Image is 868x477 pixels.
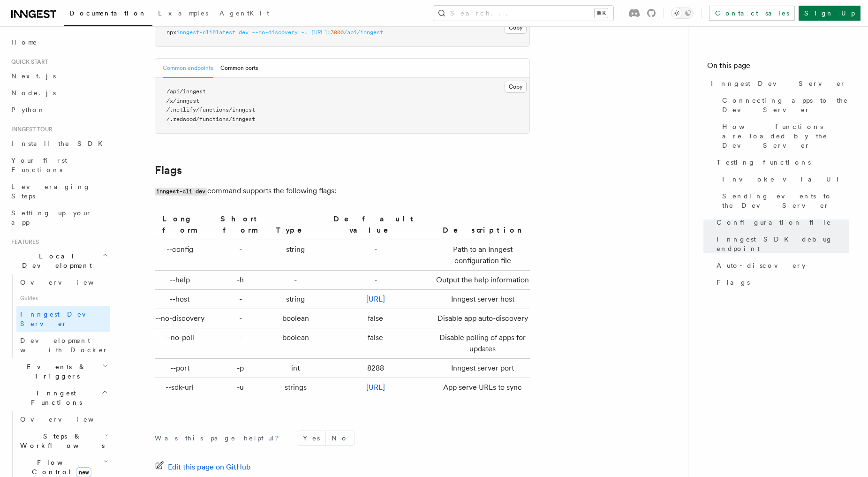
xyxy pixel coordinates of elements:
button: Toggle dark mode [671,8,694,19]
a: How functions are loaded by the Dev Server [718,118,849,154]
a: Auto-discovery [713,257,849,274]
td: - [209,328,272,359]
td: - [209,240,272,271]
span: Node.js [11,89,56,97]
span: Sending events to the Dev Server [722,191,849,210]
span: Features [8,238,39,246]
span: Local Development [8,251,102,270]
a: Sign Up [799,6,860,21]
strong: Description [443,226,522,235]
span: Inngest Dev Server [711,79,846,88]
td: --sdk-url [155,378,209,397]
td: - [319,271,432,290]
a: Connecting apps to the Dev Server [718,92,849,118]
span: [URL]: [311,29,331,36]
td: 8288 [319,359,432,378]
a: [URL] [366,383,385,392]
span: Python [11,106,45,114]
a: [URL] [366,295,385,303]
span: Setting up your app [11,209,92,226]
strong: Short form [220,214,261,235]
td: --no-poll [155,328,209,359]
span: Inngest Functions [8,388,101,407]
button: No [326,431,354,445]
span: Install the SDK [11,140,108,147]
button: Steps & Workflows [16,428,110,454]
span: Guides [16,291,110,306]
a: Edit this page on GitHub [155,461,251,474]
a: Sending events to the Dev Server [718,188,849,214]
span: -u [301,29,308,36]
a: Overview [16,411,110,428]
span: Connecting apps to the Dev Server [722,96,849,114]
a: Testing functions [713,154,849,171]
td: --port [155,359,209,378]
td: -p [209,359,272,378]
td: --help [155,271,209,290]
span: AgentKit [219,9,269,17]
a: Install the SDK [8,135,110,152]
span: Steps & Workflows [16,432,105,450]
span: /x/inngest [166,98,199,104]
span: Documentation [69,9,147,17]
span: Events & Triggers [8,362,102,381]
td: int [272,359,319,378]
span: /.netlify/functions/inngest [166,106,255,113]
a: Node.js [8,84,110,101]
span: inngest-cli@latest [176,29,235,36]
a: Flags [155,164,182,177]
a: Setting up your app [8,204,110,231]
span: Edit this page on GitHub [168,461,251,474]
span: Leveraging Steps [11,183,91,200]
td: string [272,240,319,271]
span: 3000 [331,29,344,36]
a: Python [8,101,110,118]
span: How functions are loaded by the Dev Server [722,122,849,150]
td: - [272,271,319,290]
button: Common endpoints [163,59,213,78]
span: dev [239,29,249,36]
a: Overview [16,274,110,291]
span: Configuration file [717,218,831,227]
a: Documentation [64,3,152,26]
td: boolean [272,328,319,359]
a: Your first Functions [8,152,110,178]
strong: Type [276,226,315,235]
td: Inngest server host [432,290,529,309]
a: Examples [152,3,214,25]
span: Flags [717,278,750,287]
td: -h [209,271,272,290]
a: Contact sales [709,6,795,21]
td: App serve URLs to sync [432,378,529,397]
span: Testing functions [717,158,811,167]
td: string [272,290,319,309]
span: Inngest SDK debug endpoint [717,235,849,253]
span: /api/inngest [344,29,383,36]
p: command supports the following flags: [155,184,530,198]
a: Invoke via UI [718,171,849,188]
a: AgentKit [214,3,275,25]
h4: On this page [707,60,849,75]
button: Copy [505,81,527,93]
span: Auto-discovery [717,261,806,270]
p: Was this page helpful? [155,433,286,443]
td: false [319,309,432,328]
a: Home [8,34,110,51]
button: Events & Triggers [8,358,110,385]
button: Inngest Functions [8,385,110,411]
td: boolean [272,309,319,328]
a: Leveraging Steps [8,178,110,204]
button: Common ports [220,59,258,78]
button: Yes [297,431,325,445]
button: Copy [505,22,527,34]
span: Examples [158,9,208,17]
span: Development with Docker [20,337,108,354]
td: Inngest server port [432,359,529,378]
a: Next.js [8,68,110,84]
td: --no-discovery [155,309,209,328]
button: Local Development [8,248,110,274]
a: Inngest SDK debug endpoint [713,231,849,257]
strong: Default value [333,214,417,235]
span: Overview [20,279,117,286]
span: Home [11,38,38,47]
